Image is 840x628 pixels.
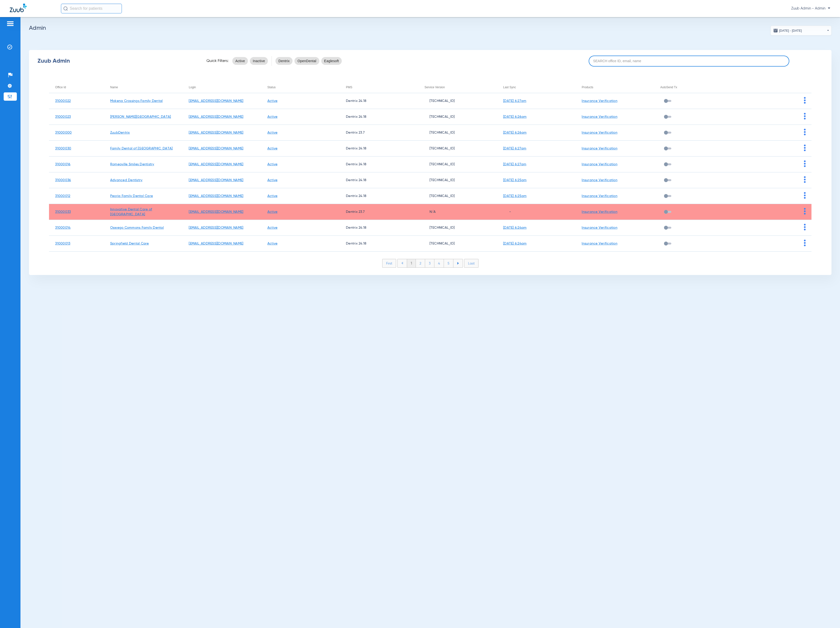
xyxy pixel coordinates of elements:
[232,56,268,66] mat-chip-listbox: status-filters
[340,157,418,172] td: Dentrix 24.18
[189,210,243,214] a: [EMAIL_ADDRESS][DOMAIN_NAME]
[55,99,71,103] a: 31000022
[267,226,278,229] a: Active
[425,259,434,267] li: 3
[110,163,154,166] a: Romeoville Smiles Dentistry
[29,26,831,30] h2: Admin
[267,85,340,90] div: Status
[267,178,278,182] a: Active
[55,194,70,198] a: 31000012
[55,242,70,245] a: 31000013
[110,178,143,182] a: Advanced Dentistry
[267,163,278,166] a: Active
[340,125,418,141] td: Dentrix 23.7
[416,259,425,267] li: 2
[110,226,164,229] a: Oswego Commons Family Dental
[189,163,243,166] a: [EMAIL_ADDRESS][DOMAIN_NAME]
[503,242,527,245] a: [DATE] 6:24am
[55,163,70,166] a: 31000016
[267,99,278,103] a: Active
[582,242,617,245] a: Insurance Verification
[804,208,806,215] img: group-dot-blue.svg
[660,85,677,90] div: AutoSend Tx
[419,157,497,172] td: [TECHNICAL_ID]
[61,4,122,13] input: Search for patients
[189,85,196,90] div: Login
[275,56,342,66] mat-chip-listbox: pms-filters
[55,131,72,134] a: 31000000
[804,192,806,199] img: group-dot-blue.svg
[235,59,245,63] span: Active
[55,115,71,118] a: 31000023
[340,141,418,157] td: Dentrix 24.18
[773,28,778,33] img: date.svg
[253,59,265,63] span: Inactive
[55,210,71,214] a: 31000033
[6,21,14,27] img: hamburger-icon
[267,194,278,198] a: Active
[189,242,243,245] a: [EMAIL_ADDRESS][DOMAIN_NAME]
[444,259,453,267] li: 5
[267,210,278,214] a: Active
[434,259,444,267] li: 4
[419,109,497,125] td: [TECHNICAL_ID]
[582,85,593,90] div: Products
[582,85,654,90] div: Products
[804,224,806,230] img: group-dot-blue.svg
[419,93,497,109] td: [TECHNICAL_ID]
[503,163,526,166] a: [DATE] 6:27am
[503,210,511,214] span: -
[582,163,617,166] a: Insurance Verification
[457,262,459,265] img: arrow-right-blue.svg
[503,85,576,90] div: Last Sync
[63,6,68,11] img: Search Icon
[340,236,418,252] td: Dentrix 24.18
[382,259,396,268] li: First
[660,85,733,90] div: AutoSend Tx
[189,115,243,118] a: [EMAIL_ADDRESS][DOMAIN_NAME]
[582,194,617,198] a: Insurance Verification
[503,226,527,229] a: [DATE] 6:24am
[55,85,66,90] div: Office Id
[267,147,278,150] a: Active
[582,226,617,229] a: Insurance Verification
[464,259,479,268] li: Last
[503,147,526,150] a: [DATE] 6:27am
[340,188,418,204] td: Dentrix 24.18
[503,178,527,182] a: [DATE] 6:25am
[110,242,149,245] a: Springfield Dental Care
[804,129,806,135] img: group-dot-blue.svg
[189,147,243,150] a: [EMAIL_ADDRESS][DOMAIN_NAME]
[55,178,71,182] a: 31000036
[589,56,789,67] input: SEARCH office ID, email, name
[582,178,617,182] a: Insurance Verification
[425,85,497,90] div: Service Version
[791,6,830,11] span: Zuub Admin - Admin
[267,85,276,90] div: Status
[346,85,352,90] div: PMS
[804,145,806,151] img: group-dot-blue.svg
[503,194,527,198] a: [DATE] 6:25am
[340,172,418,188] td: Dentrix 24.18
[419,204,497,220] td: N/A
[503,115,527,118] a: [DATE] 6:26am
[582,131,617,134] a: Insurance Verification
[582,147,617,150] a: Insurance Verification
[297,59,316,63] span: OpenDental
[189,194,243,198] a: [EMAIL_ADDRESS][DOMAIN_NAME]
[110,131,130,134] a: ZuubDentrix
[189,85,261,90] div: Login
[55,85,104,90] div: Office Id
[804,176,806,183] img: group-dot-blue.svg
[340,109,418,125] td: Dentrix 24.18
[401,262,403,265] img: arrow-left-blue.svg
[419,236,497,252] td: [TECHNICAL_ID]
[110,208,152,216] a: Innovative Dental Care of [GEOGRAPHIC_DATA]
[503,85,516,90] div: Last Sync
[407,259,416,267] li: 1
[189,226,243,229] a: [EMAIL_ADDRESS][DOMAIN_NAME]
[419,141,497,157] td: [TECHNICAL_ID]
[55,147,71,150] a: 31000030
[340,93,418,109] td: Dentrix 24.18
[582,210,617,214] a: Insurance Verification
